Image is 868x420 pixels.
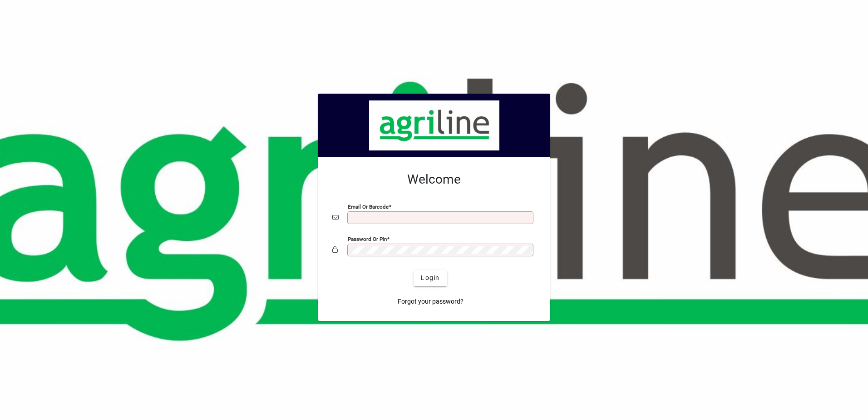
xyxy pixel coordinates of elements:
[398,297,464,306] span: Forgot your password?
[348,203,389,210] mat-label: Email or Barcode
[348,235,387,242] mat-label: Password or Pin
[421,273,439,283] span: Login
[394,294,467,310] a: Forgot your password?
[414,270,447,286] button: Login
[332,172,536,187] h2: Welcome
